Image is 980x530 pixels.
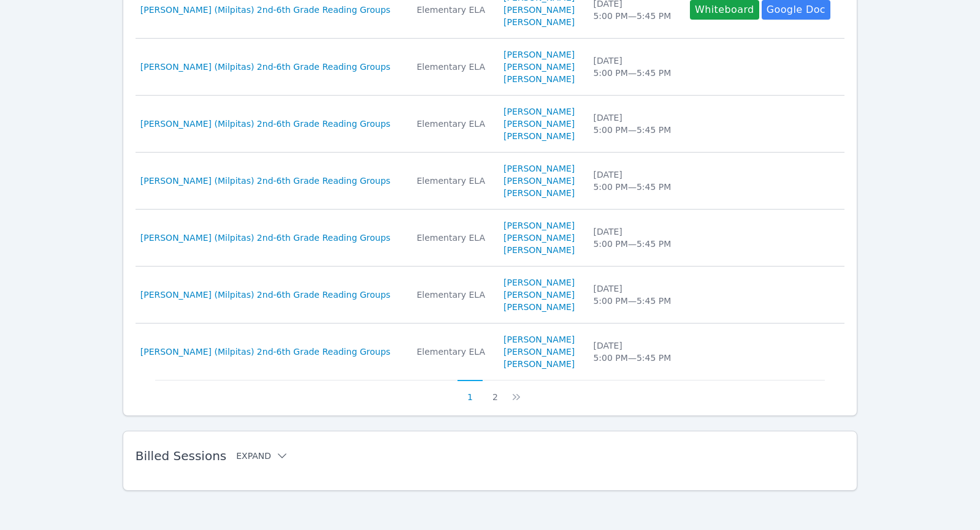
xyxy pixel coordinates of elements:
[140,118,391,130] a: [PERSON_NAME] (Milpitas) 2nd-6th Grade Reading Groups
[416,232,489,244] div: Elementary ELA
[136,324,845,380] tr: [PERSON_NAME] (Milpitas) 2nd-6th Grade Reading GroupsElementary ELA[PERSON_NAME][PERSON_NAME][PER...
[416,4,489,16] div: Elementary ELA
[503,346,575,358] a: [PERSON_NAME]
[503,4,575,16] a: [PERSON_NAME]
[503,105,575,118] a: [PERSON_NAME]
[503,73,575,85] a: [PERSON_NAME]
[457,380,483,403] button: 1
[503,118,575,130] a: [PERSON_NAME]
[136,449,226,463] span: Billed Sessions
[483,380,508,403] button: 2
[503,301,575,313] a: [PERSON_NAME]
[593,282,675,307] div: [DATE] 5:00 PM — 5:45 PM
[236,450,288,462] button: Expand
[593,168,675,193] div: [DATE] 5:00 PM — 5:45 PM
[140,232,391,244] a: [PERSON_NAME] (Milpitas) 2nd-6th Grade Reading Groups
[503,219,575,232] a: [PERSON_NAME]
[503,232,575,244] a: [PERSON_NAME]
[140,346,391,358] a: [PERSON_NAME] (Milpitas) 2nd-6th Grade Reading Groups
[136,96,845,153] tr: [PERSON_NAME] (Milpitas) 2nd-6th Grade Reading GroupsElementary ELA[PERSON_NAME][PERSON_NAME][PER...
[140,289,391,301] a: [PERSON_NAME] (Milpitas) 2nd-6th Grade Reading Groups
[503,175,575,187] a: [PERSON_NAME]
[503,61,575,73] a: [PERSON_NAME]
[593,339,675,364] div: [DATE] 5:00 PM — 5:45 PM
[503,48,575,61] a: [PERSON_NAME]
[503,244,575,256] a: [PERSON_NAME]
[140,175,391,187] a: [PERSON_NAME] (Milpitas) 2nd-6th Grade Reading Groups
[136,267,845,324] tr: [PERSON_NAME] (Milpitas) 2nd-6th Grade Reading GroupsElementary ELA[PERSON_NAME][PERSON_NAME][PER...
[503,16,575,28] a: [PERSON_NAME]
[503,358,575,370] a: [PERSON_NAME]
[503,276,575,289] a: [PERSON_NAME]
[140,61,391,73] a: [PERSON_NAME] (Milpitas) 2nd-6th Grade Reading Groups
[503,162,575,175] a: [PERSON_NAME]
[136,153,845,210] tr: [PERSON_NAME] (Milpitas) 2nd-6th Grade Reading GroupsElementary ELA[PERSON_NAME][PERSON_NAME][PER...
[503,289,575,301] a: [PERSON_NAME]
[136,210,845,267] tr: [PERSON_NAME] (Milpitas) 2nd-6th Grade Reading GroupsElementary ELA[PERSON_NAME][PERSON_NAME][PER...
[503,130,575,142] a: [PERSON_NAME]
[416,346,489,358] div: Elementary ELA
[503,333,575,346] a: [PERSON_NAME]
[593,225,675,250] div: [DATE] 5:00 PM — 5:45 PM
[503,187,575,199] a: [PERSON_NAME]
[140,4,391,16] a: [PERSON_NAME] (Milpitas) 2nd-6th Grade Reading Groups
[593,112,675,136] div: [DATE] 5:00 PM — 5:45 PM
[416,289,489,301] div: Elementary ELA
[593,55,675,79] div: [DATE] 5:00 PM — 5:45 PM
[416,175,489,187] div: Elementary ELA
[136,39,845,96] tr: [PERSON_NAME] (Milpitas) 2nd-6th Grade Reading GroupsElementary ELA[PERSON_NAME][PERSON_NAME][PER...
[416,61,489,73] div: Elementary ELA
[416,118,489,130] div: Elementary ELA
